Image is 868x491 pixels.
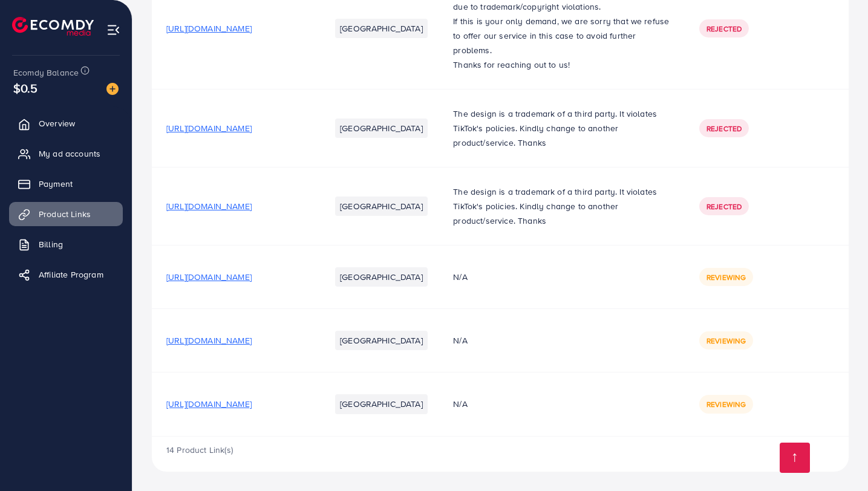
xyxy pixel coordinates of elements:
[9,141,123,166] a: My ad accounts
[39,178,73,190] span: Payment
[335,331,428,350] li: [GEOGRAPHIC_DATA]
[9,202,123,226] a: Product Links
[9,111,123,135] a: Overview
[335,267,428,287] li: [GEOGRAPHIC_DATA]
[106,23,120,37] img: menu
[13,67,79,79] span: Ecomdy Balance
[166,398,252,410] span: [URL][DOMAIN_NAME]
[166,122,252,134] span: [URL][DOMAIN_NAME]
[453,106,670,150] p: The design is a trademark of a third party. It violates TikTok's policies. Kindly change to anoth...
[706,399,746,409] span: Reviewing
[166,334,252,346] span: [URL][DOMAIN_NAME]
[106,83,119,95] img: image
[335,197,428,216] li: [GEOGRAPHIC_DATA]
[39,208,91,220] span: Product Links
[453,184,670,228] p: The design is a trademark of a third party. It violates TikTok's policies. Kindly change to anoth...
[453,57,670,72] p: Thanks for reaching out to us!
[13,79,38,97] span: $0.5
[39,238,63,250] span: Billing
[706,272,746,282] span: Reviewing
[39,148,100,160] span: My ad accounts
[9,262,123,287] a: Affiliate Program
[817,437,859,482] iframe: Chat
[706,123,742,134] span: Rejected
[39,117,75,129] span: Overview
[453,398,467,410] span: N/A
[335,119,428,138] li: [GEOGRAPHIC_DATA]
[453,14,670,57] p: If this is your only demand, we are sorry that we refuse to offer our service in this case to avo...
[166,271,252,283] span: [URL][DOMAIN_NAME]
[335,394,428,414] li: [GEOGRAPHIC_DATA]
[9,232,123,256] a: Billing
[706,336,746,346] span: Reviewing
[166,444,233,456] span: 14 Product Link(s)
[39,268,103,281] span: Affiliate Program
[453,271,467,283] span: N/A
[453,334,467,346] span: N/A
[706,201,742,212] span: Rejected
[12,17,94,36] img: logo
[335,19,428,38] li: [GEOGRAPHIC_DATA]
[166,200,252,212] span: [URL][DOMAIN_NAME]
[166,22,252,34] span: [URL][DOMAIN_NAME]
[9,172,123,196] a: Payment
